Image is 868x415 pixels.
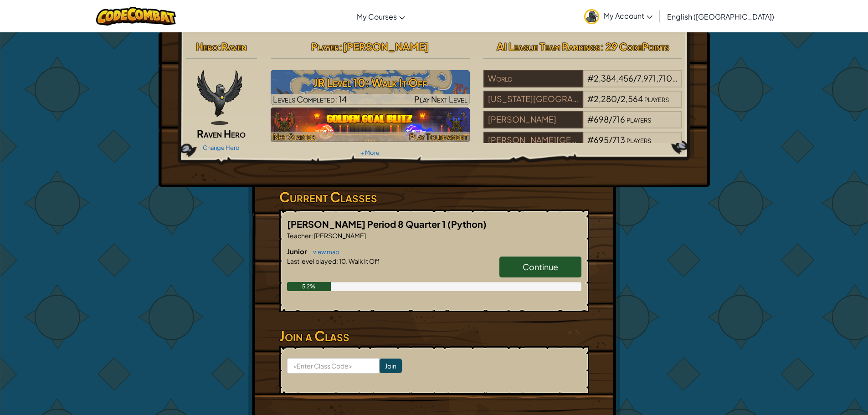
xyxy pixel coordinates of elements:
[594,93,617,104] span: 2,280
[483,79,683,89] a: World#2,384,456/7,971,710players
[667,12,774,21] span: English ([GEOGRAPHIC_DATA])
[483,111,583,128] div: [PERSON_NAME]
[627,134,651,145] span: players
[273,131,315,142] span: Not Started
[612,114,625,124] span: 716
[600,40,669,53] span: : 29 CodePoints
[587,93,594,104] span: #
[311,231,313,240] span: :
[287,282,331,291] div: 5.2%
[360,149,380,156] a: + More
[523,261,558,272] span: Continue
[604,11,652,20] span: My Account
[196,40,218,53] span: Hero
[644,93,669,104] span: players
[414,94,467,104] span: Play Next Level
[609,114,612,124] span: /
[380,359,402,373] input: Join
[271,108,470,142] a: Not StartedPlay Tournament
[483,99,683,110] a: [US_STATE][GEOGRAPHIC_DATA] No. 11 in the [GEOGRAPHIC_DATA]#2,280/2,564players
[279,187,589,207] h3: Current Classes
[587,114,594,124] span: #
[197,70,242,125] img: raven-paper-doll.png
[271,70,470,105] img: JR Level 10: Walk It Off
[580,2,657,31] a: My Account
[336,257,338,265] span: :
[617,93,621,104] span: /
[637,73,678,83] span: 7,971,710
[218,40,221,53] span: :
[587,73,594,83] span: #
[287,218,447,230] span: [PERSON_NAME] Period 8 Quarter 1
[483,132,583,149] div: [PERSON_NAME][GEOGRAPHIC_DATA]
[221,40,247,53] span: Raven
[594,114,609,124] span: 698
[594,134,609,145] span: 695
[352,4,410,29] a: My Courses
[271,108,470,142] img: Golden Goal
[594,73,633,83] span: 2,384,456
[343,40,429,53] span: [PERSON_NAME]
[287,247,308,256] span: Junior
[633,73,637,83] span: /
[609,134,612,145] span: /
[287,257,336,265] span: Last level played
[271,72,470,93] h3: JR Level 10: Walk It Off
[311,40,339,53] span: Player
[273,94,347,104] span: Levels Completed: 14
[96,7,176,26] img: CodeCombat logo
[271,70,470,105] a: Play Next Level
[357,12,397,21] span: My Courses
[483,70,583,87] div: World
[497,40,600,53] span: AI League Team Rankings
[621,93,643,104] span: 2,564
[338,257,348,265] span: 10.
[483,140,683,151] a: [PERSON_NAME][GEOGRAPHIC_DATA]#695/713players
[203,144,240,151] a: Change Hero
[447,218,487,230] span: (Python)
[584,9,599,24] img: avatar
[348,257,380,265] span: Walk It Off
[197,127,246,140] span: Raven Hero
[587,134,594,145] span: #
[663,4,779,29] a: English ([GEOGRAPHIC_DATA])
[612,134,625,145] span: 713
[279,326,589,346] h3: Join a Class
[483,120,683,130] a: [PERSON_NAME]#698/716players
[339,40,343,53] span: :
[287,231,311,240] span: Teacher
[287,358,380,374] input: <Enter Class Code>
[409,131,467,142] span: Play Tournament
[313,231,366,240] span: [PERSON_NAME]
[627,114,651,124] span: players
[308,248,339,256] a: view map
[483,91,583,108] div: [US_STATE][GEOGRAPHIC_DATA] No. 11 in the [GEOGRAPHIC_DATA]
